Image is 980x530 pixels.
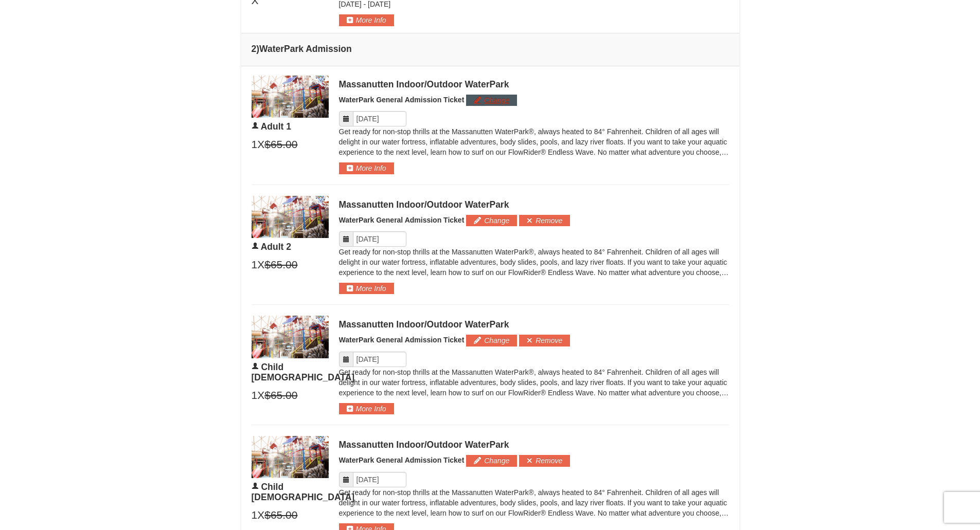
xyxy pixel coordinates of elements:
[466,215,517,226] button: Change
[339,199,729,210] div: Massanutten Indoor/Outdoor WaterPark
[256,44,259,54] span: )
[339,367,729,398] p: Get ready for non-stop thrills at the Massanutten WaterPark®, always heated to 84° Fahrenheit. Ch...
[339,216,465,224] span: WaterPark General Admission Ticket
[252,44,729,54] h4: 2 WaterPark Admission
[339,14,394,26] button: More Info
[252,196,329,238] img: 6619917-1403-22d2226d.jpg
[257,257,264,272] span: X
[252,436,329,478] img: 6619917-1403-22d2226d.jpg
[466,335,517,346] button: Change
[264,137,297,152] span: $65.00
[264,388,297,403] span: $65.00
[339,126,729,157] p: Get ready for non-stop thrills at the Massanutten WaterPark®, always heated to 84° Fahrenheit. Ch...
[252,316,329,358] img: 6619917-1403-22d2226d.jpg
[339,440,729,450] div: Massanutten Indoor/Outdoor WaterPark
[252,362,355,382] span: Child [DEMOGRAPHIC_DATA]
[339,247,729,278] p: Get ready for non-stop thrills at the Massanutten WaterPark®, always heated to 84° Fahrenheit. Ch...
[339,403,394,414] button: More Info
[261,121,291,132] span: Adult 1
[339,162,394,174] button: More Info
[339,319,729,330] div: Massanutten Indoor/Outdoor WaterPark
[252,388,258,403] span: 1
[261,242,291,252] span: Adult 2
[466,95,517,106] button: Change
[519,455,570,466] button: Remove
[339,96,465,104] span: WaterPark General Admission Ticket
[252,482,355,502] span: Child [DEMOGRAPHIC_DATA]
[252,257,258,272] span: 1
[264,257,297,272] span: $65.00
[252,76,329,118] img: 6619917-1403-22d2226d.jpg
[519,335,570,346] button: Remove
[252,137,258,152] span: 1
[339,456,465,464] span: WaterPark General Admission Ticket
[252,507,258,523] span: 1
[264,507,297,523] span: $65.00
[339,283,394,294] button: More Info
[257,388,264,403] span: X
[339,336,465,344] span: WaterPark General Admission Ticket
[519,215,570,226] button: Remove
[466,455,517,466] button: Change
[257,507,264,523] span: X
[339,79,729,89] div: Massanutten Indoor/Outdoor WaterPark
[339,487,729,518] p: Get ready for non-stop thrills at the Massanutten WaterPark®, always heated to 84° Fahrenheit. Ch...
[257,137,264,152] span: X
